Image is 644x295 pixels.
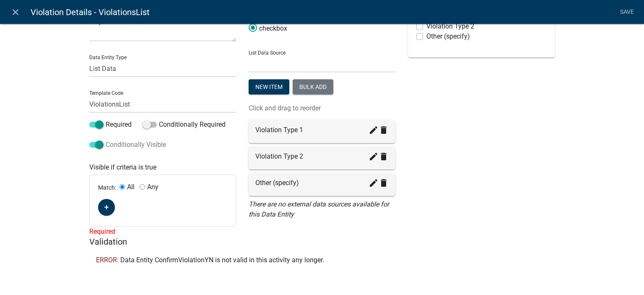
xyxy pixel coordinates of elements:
label: Violation Type 2 [426,21,474,31]
h5: Validation [89,237,555,247]
span: Match: [98,184,119,191]
p: Click and drag to reorder [249,103,395,113]
span: Data Entity ConfirmViolationYN is not valid in this activity any longer. [120,257,324,264]
label: All [127,184,135,191]
div: Violation Type 1 [255,125,389,135]
i: create [369,178,379,188]
i: delete [379,125,389,135]
i: delete [379,178,389,188]
label: Other (specify) [426,31,470,42]
i: delete [379,151,389,162]
div: Required [89,227,236,237]
div: Other (specify) [255,178,389,188]
div: Violation Type 2 [255,151,389,162]
i: create [369,151,379,162]
label: Conditionally Visible [89,140,166,150]
i: close [10,7,21,17]
button: Bulk add [293,79,333,94]
span: Violation Details - ViolationsList [31,4,150,21]
label: Required [89,120,132,130]
label: Any [147,184,158,191]
i: create [369,125,379,135]
span: ERROR: [96,257,119,264]
label: checkbox [249,23,287,34]
button: New item [249,79,289,94]
label: Conditionally Required [143,120,226,130]
h6: Visible if criteria is true [89,163,223,171]
i: There are no external data sources available for this Data Entity [249,200,389,218]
